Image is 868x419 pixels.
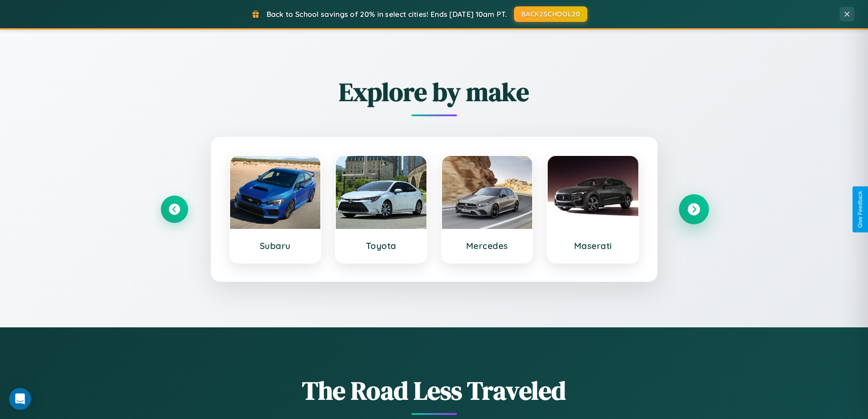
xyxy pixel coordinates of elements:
[9,388,31,410] div: Open Intercom Messenger
[267,10,507,19] span: Back to School savings of 20% in select cities! Ends [DATE] 10am PT.
[514,6,587,22] button: BACK2SCHOOL20
[857,191,863,228] div: Give Feedback
[557,240,629,251] h3: Maserati
[451,240,524,251] h3: Mercedes
[345,240,417,251] h3: Toyota
[161,373,708,408] h1: The Road Less Traveled
[239,240,312,251] h3: Subaru
[161,74,708,109] h2: Explore by make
